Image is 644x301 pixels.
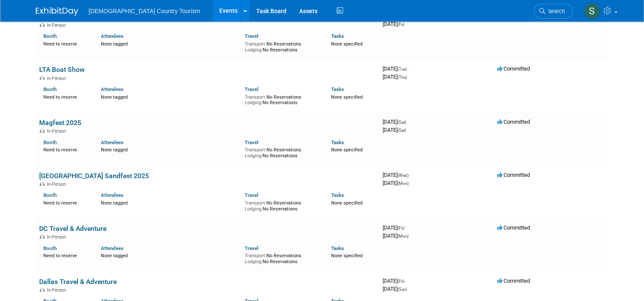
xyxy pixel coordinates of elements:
a: Tasks [331,139,344,145]
a: Booth [43,139,57,145]
a: Tasks [331,86,344,92]
a: Booth [43,192,57,198]
div: No Reservations No Reservations [245,93,318,106]
span: (Wed) [398,173,409,178]
div: No Reservations No Reservations [245,145,318,159]
a: Tasks [331,245,344,251]
span: - [410,172,411,178]
span: Search [545,8,565,14]
img: In-Person Event [40,23,45,27]
a: Travel [245,245,258,251]
span: - [406,278,407,284]
span: None specified [331,41,363,47]
span: [DATE] [383,127,406,133]
span: (Tue) [398,67,407,71]
span: Lodging: [245,47,263,53]
img: In-Person Event [40,182,45,186]
span: Committed [497,278,530,284]
div: None tagged [101,251,238,259]
a: [GEOGRAPHIC_DATA] Sandfest 2025 [39,172,149,180]
span: Lodging: [245,206,263,212]
span: (Fri) [398,226,404,230]
div: None tagged [101,145,238,153]
span: None specified [331,253,363,258]
span: (Fri) [398,279,404,284]
div: None tagged [101,93,238,100]
span: [DATE] [383,286,407,292]
div: Need to reserve [43,251,88,259]
span: Transport: [245,147,266,153]
a: Attendees [101,86,123,92]
a: Attendees [101,192,123,198]
span: [DATE] [383,224,407,231]
img: In-Person Event [40,287,45,292]
span: [DATE] [383,21,404,27]
span: [DATE] [383,180,409,186]
div: Need to reserve [43,93,88,100]
span: (Mon) [398,181,409,186]
div: None tagged [101,199,238,206]
span: Transport: [245,94,266,100]
a: Attendees [101,139,123,145]
a: LTA Boat Show [39,65,85,74]
span: [DATE] [383,233,409,239]
a: Booth [43,245,57,251]
img: Steve Vannier [584,3,600,19]
a: Travel [245,33,258,39]
img: In-Person Event [40,234,45,239]
span: In-Person [47,287,69,293]
span: [DATE] [383,172,411,178]
a: Tasks [331,33,344,39]
div: No Reservations No Reservations [245,199,318,212]
img: In-Person Event [40,76,45,80]
span: Committed [497,119,530,125]
span: Lodging: [245,153,263,159]
div: None tagged [101,40,238,47]
a: Attendees [101,245,123,251]
a: Travel [245,86,258,92]
a: Booth [43,33,57,39]
span: None specified [331,147,363,153]
span: (Sun) [398,287,407,292]
span: In-Person [47,23,69,28]
a: Dallas Travel & Adventure [39,278,117,286]
span: - [408,65,409,72]
span: In-Person [47,76,69,81]
span: Committed [497,224,530,231]
img: ExhibitDay [36,7,78,16]
span: Lodging: [245,100,263,105]
span: Committed [497,172,530,178]
span: None specified [331,94,363,100]
span: (Sat) [398,128,406,133]
div: No Reservations No Reservations [245,40,318,53]
a: Search [534,4,573,19]
span: [DEMOGRAPHIC_DATA] Country Tourism [89,8,200,14]
img: In-Person Event [40,128,45,133]
span: - [406,224,407,231]
a: Booth [43,86,57,92]
span: None specified [331,200,363,206]
span: Transport: [245,253,266,258]
span: - [407,119,409,125]
span: (Thu) [398,75,407,80]
a: Attendees [101,33,123,39]
span: Lodging: [245,259,263,264]
a: DC Travel & Adventure [39,224,106,233]
span: In-Person [47,234,69,240]
span: [DATE] [383,278,407,284]
a: Magfest 2025 [39,119,81,127]
span: In-Person [47,128,69,134]
span: (Sat) [398,120,406,125]
div: Need to reserve [43,199,88,206]
span: [DATE] [383,65,409,72]
span: (Fri) [398,22,404,27]
a: Tasks [331,192,344,198]
span: (Mon) [398,234,409,239]
a: Travel [245,192,258,198]
a: Travel [245,139,258,145]
span: In-Person [47,182,69,187]
div: Need to reserve [43,145,88,153]
span: [DATE] [383,74,407,80]
span: [DATE] [383,119,409,125]
span: Transport: [245,200,266,206]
